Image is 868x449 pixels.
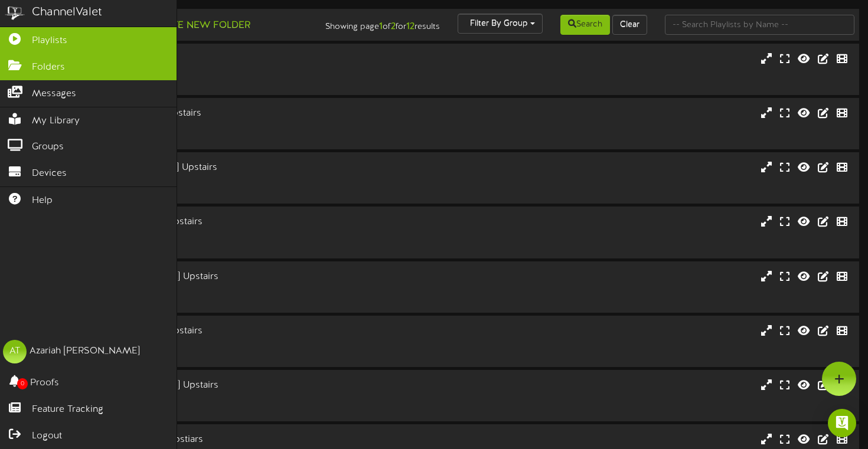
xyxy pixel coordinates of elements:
[47,402,371,412] div: # 10138
[47,130,371,140] div: # 10133
[47,66,371,76] div: Landscape ( 16:9 )
[17,378,28,389] span: 0
[136,18,254,33] button: Create New Folder
[47,392,371,402] div: Landscape ( 16:9 )
[47,161,371,175] div: Q2 1 [GEOGRAPHIC_DATA] Upstairs
[612,15,647,35] button: Clear
[665,15,854,35] input: -- Search Playlists by Name --
[47,379,371,392] div: Q2 3 [GEOGRAPHIC_DATA] Upstairs
[47,239,371,249] div: # 10135
[32,167,67,181] span: Devices
[47,107,371,120] div: Q2 1 [PERSON_NAME] Upstairs
[406,21,415,32] strong: 12
[47,325,371,338] div: Q2 3 [PERSON_NAME] Upstairs
[32,87,76,101] span: Messages
[47,53,371,66] div: Q1 Lobby
[47,337,371,348] div: Landscape ( 16:9 )
[47,270,371,284] div: Q2 2 [GEOGRAPHIC_DATA] Upstairs
[32,114,80,128] span: My Library
[32,4,102,21] div: ChannelValet
[30,376,59,390] span: Proofs
[47,283,371,293] div: Landscape ( 16:9 )
[391,21,396,32] strong: 2
[828,409,856,437] div: Open Intercom Messenger
[32,34,67,48] span: Playlists
[458,14,543,34] button: Filter By Group
[32,430,62,443] span: Logout
[30,345,140,358] div: Azariah [PERSON_NAME]
[47,348,371,358] div: # 10134
[560,15,610,35] button: Search
[47,215,371,229] div: Q2 2 [PERSON_NAME] Upstairs
[3,340,27,363] div: AT
[47,433,371,447] div: Q2 4 [PERSON_NAME] Upstiars
[32,194,53,208] span: Help
[47,175,371,185] div: Landscape ( 16:9 )
[47,229,371,239] div: Landscape ( 16:9 )
[311,14,449,34] div: Showing page of for results
[32,140,64,154] span: Groups
[47,293,371,303] div: # 10143
[47,185,371,195] div: # 10139
[32,403,103,417] span: Feature Tracking
[47,76,371,86] div: # 10144
[379,21,383,32] strong: 1
[47,120,371,130] div: Landscape ( 16:9 )
[32,61,65,74] span: Folders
